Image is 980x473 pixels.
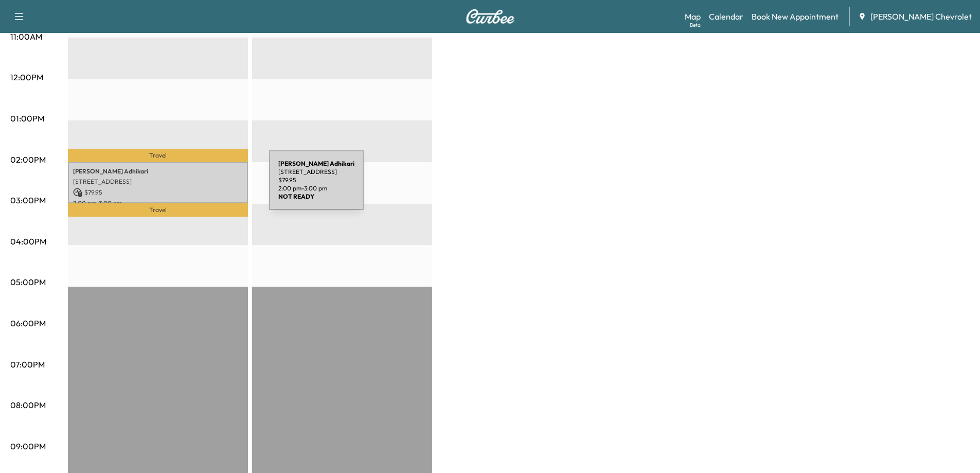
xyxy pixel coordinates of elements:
[10,30,42,43] p: 11:00AM
[709,10,743,23] a: Calendar
[10,235,46,248] p: 04:00PM
[73,188,243,197] p: $ 79.95
[68,203,248,217] p: Travel
[10,112,44,125] p: 01:00PM
[73,199,243,207] p: 2:00 pm - 3:00 pm
[10,71,43,83] p: 12:00PM
[870,10,972,23] span: [PERSON_NAME] Chevrolet
[466,9,515,24] img: Curbee Logo
[685,10,701,23] a: MapBeta
[10,276,46,288] p: 05:00PM
[10,358,45,371] p: 07:00PM
[10,399,46,411] p: 08:00PM
[73,167,243,176] p: [PERSON_NAME] Adhikari
[10,153,46,166] p: 02:00PM
[10,440,46,452] p: 09:00PM
[752,10,839,23] a: Book New Appointment
[10,317,46,329] p: 06:00PM
[73,178,243,186] p: [STREET_ADDRESS]
[68,149,248,162] p: Travel
[10,194,46,206] p: 03:00PM
[690,21,701,29] div: Beta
